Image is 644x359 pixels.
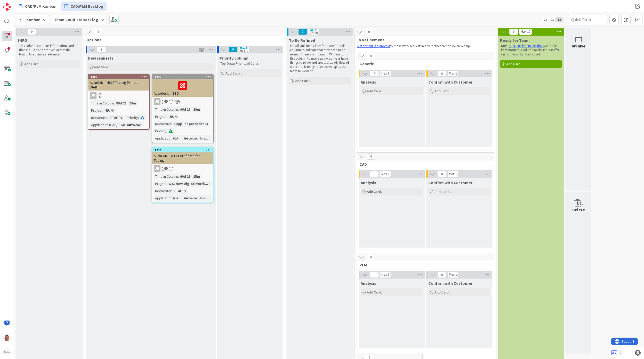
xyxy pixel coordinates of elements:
[178,174,179,179] span: :
[438,171,446,177] span: 0
[154,174,178,179] div: Time in Column
[361,281,376,286] span: Analysis
[94,65,110,69] span: Add Card...
[152,75,213,79] div: 1249
[310,32,318,34] div: Max 10
[26,17,41,23] span: Kanban
[182,135,183,141] span: :
[179,107,201,112] div: 96d 16h 29m
[90,100,114,106] div: Time in Column
[154,135,182,141] div: Application (CAD/PLM)
[27,29,36,35] span: 0
[18,38,27,43] span: INFO
[154,195,182,201] div: Application (CAD/PLM)
[434,89,451,93] span: Add Card...
[381,72,389,75] div: Max 1
[434,189,451,194] span: Add Card...
[359,262,488,267] span: PLM
[152,75,213,97] div: 1249Autodesk -- SSO
[542,17,549,22] span: 1x
[103,108,115,113] div: -RUN-
[166,114,167,119] span: :
[289,38,315,43] span: To Be Refined
[138,115,139,120] span: :
[115,100,137,106] div: 89d 23h 59m
[167,114,179,119] div: -RUN-
[572,207,585,213] div: Delete
[361,180,376,185] span: Analysis
[172,121,172,127] span: :
[11,1,23,7] span: Support
[290,44,350,73] p: We will pull items from "Options" to this column to indicate that they need to be refined. There ...
[357,44,390,48] a: Refinement is a process
[54,17,98,22] b: Team CAD/PLM Backlog
[438,272,446,278] span: 0
[125,115,138,120] div: Priority
[428,281,472,286] span: Confirm with Customer
[428,79,472,85] span: Confirm with Customer
[90,92,96,99] div: AR
[367,290,383,295] span: Add Card...
[152,165,213,172] div: AR
[361,79,376,85] span: Analysis
[126,122,143,128] div: Autocad
[240,50,248,52] div: Max 10
[91,75,149,79] div: 1300
[295,78,312,83] span: Add Card...
[164,167,168,170] span: 1
[367,89,383,93] span: Add Card...
[61,2,107,11] a: CAD/PLM Backlog
[94,29,102,35] span: 3
[19,44,79,56] p: This column contains information cards that should not be moved across the board. Use them as ref...
[521,30,530,33] div: Max 10
[3,348,11,356] img: avatar
[24,62,41,66] span: Add Card...
[381,273,389,276] div: Max 1
[183,135,209,141] div: Autocad, Inv...
[381,173,389,175] div: Max 1
[510,44,544,48] a: Replenishment Meetings
[155,148,213,152] div: 1236
[367,53,375,59] span: 0
[226,71,242,76] span: Add Card...
[449,72,457,75] div: Max 1
[166,181,167,186] span: :
[152,152,213,164] div: AutoCAD -- W11 Certificate for Tooling
[179,174,201,179] div: 60d 19h 15m
[152,79,213,97] div: Autodesk -- SSO
[365,29,373,35] span: 0
[154,121,172,127] div: Requester
[611,350,621,356] a: 2
[108,115,108,120] span: :
[367,254,375,260] span: 0
[367,153,375,160] span: 0
[509,29,518,35] span: 0
[90,108,102,113] div: Project
[86,37,279,42] span: Options
[500,38,530,43] span: Ready for Team
[357,37,490,42] span: In Refinement
[370,272,379,278] span: 0
[154,107,178,112] div: Time in Column
[114,100,115,106] span: :
[152,148,213,152] div: 1236
[183,195,209,201] div: Autocad, Inv...
[229,46,237,53] span: 0
[154,114,166,119] div: Project
[357,44,486,48] p: to make work requests ready for the team to be picked up.
[428,180,472,185] span: Confirm with Customer
[359,162,488,167] span: CAD
[16,2,60,11] a: CAD/PLM Kanban
[166,128,167,134] span: :
[3,334,11,341] img: TJ
[167,181,209,186] div: W11 New Digital Work...
[434,290,451,295] span: Add Card...
[367,189,383,194] span: Add Card...
[125,122,126,128] span: :
[556,17,563,22] span: 3x
[220,62,280,66] p: Top-Down Priority of Cards
[370,70,379,77] span: 0
[154,188,172,194] div: Requester
[449,173,457,175] div: Max 1
[172,121,209,127] div: Supplier (Autodesk)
